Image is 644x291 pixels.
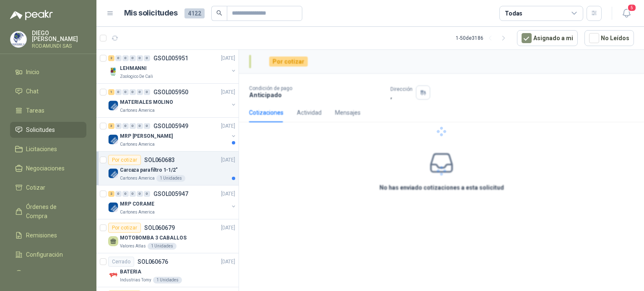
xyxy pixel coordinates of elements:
div: 0 [144,55,150,61]
div: 2 [108,191,114,197]
p: SOL060679 [144,225,175,231]
p: Cartones America [120,107,155,114]
a: Cotizar [10,180,86,196]
div: 0 [130,123,136,129]
img: Logo peakr [10,10,53,20]
img: Company Logo [108,168,118,178]
span: Órdenes de Compra [26,202,78,221]
a: Negociaciones [10,160,86,176]
img: Company Logo [108,134,118,144]
div: 0 [115,89,122,95]
span: Remisiones [26,231,57,240]
p: MATERIALES MOLINO [120,98,173,106]
div: 0 [137,123,143,129]
a: Por cotizarSOL060683[DATE] Company LogoCarcaza para filtro 1-1/2"Cartones America1 Unidades [96,152,239,185]
img: Company Logo [108,100,118,111]
div: 0 [137,55,143,61]
div: 3 [108,123,114,129]
a: Por cotizarSOL060679[DATE] MOTOBOMBA 3 CABALLOSValores Atlas1 Unidades [96,219,239,253]
p: RODAMUNDI SAS [32,44,86,49]
span: Tareas [26,106,44,115]
p: GSOL005947 [153,191,188,197]
div: 0 [144,191,150,197]
p: Cartones America [120,209,155,216]
p: [DATE] [221,258,235,266]
p: Cartones America [120,175,155,182]
h1: Mis solicitudes [124,7,178,19]
a: 3 0 0 0 0 0 GSOL005949[DATE] Company LogoMRP [PERSON_NAME]Cartones America [108,121,237,148]
span: 5 [627,4,636,12]
p: [DATE] [221,88,235,96]
p: MRP [PERSON_NAME] [120,132,173,140]
span: Configuración [26,250,63,259]
p: [DATE] [221,54,235,62]
div: 0 [130,55,136,61]
div: 0 [144,123,150,129]
div: 0 [115,55,122,61]
p: Cartones America [120,141,155,148]
div: 0 [137,89,143,95]
span: Chat [26,87,39,96]
p: SOL060676 [138,259,168,265]
p: [DATE] [221,224,235,232]
a: Tareas [10,103,86,118]
span: 4122 [184,8,205,18]
p: SOL060683 [144,157,175,163]
a: 1 0 0 0 0 0 GSOL005950[DATE] Company LogoMATERIALES MOLINOCartones America [108,87,237,114]
div: 1 Unidades [153,277,182,283]
img: Company Logo [108,270,118,280]
a: Licitaciones [10,141,86,157]
button: 5 [619,6,634,21]
div: Todas [505,9,522,18]
p: DIEGO [PERSON_NAME] [32,30,86,42]
img: Company Logo [10,31,26,47]
a: Solicitudes [10,122,86,138]
p: Carcaza para filtro 1-1/2" [120,166,178,174]
div: 0 [137,191,143,197]
div: 0 [130,191,136,197]
p: [DATE] [221,156,235,164]
div: 0 [122,89,129,95]
span: search [216,10,222,16]
p: LEHMANNI [120,64,147,72]
div: 1 Unidades [148,243,177,250]
span: Cotizar [26,183,45,192]
span: Inicio [26,67,39,77]
div: Cerrado [108,257,134,267]
a: Manuales y ayuda [10,266,86,282]
span: Negociaciones [26,164,65,173]
p: GSOL005949 [153,123,188,129]
p: [DATE] [221,122,235,130]
a: Chat [10,83,86,99]
p: Zoologico De Cali [120,73,153,80]
div: 0 [122,55,129,61]
p: MOTOBOMBA 3 CABALLOS [120,234,187,242]
a: Remisiones [10,227,86,243]
div: 1 Unidades [156,175,185,182]
span: Solicitudes [26,125,55,134]
div: Por cotizar [108,155,141,165]
div: Por cotizar [108,223,141,233]
img: Company Logo [108,67,118,77]
p: Valores Atlas [120,243,146,250]
p: MRP CORAME [120,200,154,208]
a: CerradoSOL060676[DATE] Company LogoBATERIAIndustrias Tomy1 Unidades [96,253,239,287]
a: 2 0 0 0 0 0 GSOL005951[DATE] Company LogoLEHMANNIZoologico De Cali [108,53,237,80]
a: Órdenes de Compra [10,199,86,224]
p: BATERIA [120,268,141,276]
p: GSOL005951 [153,55,188,61]
div: 1 - 50 de 3186 [456,31,510,45]
div: 1 [108,89,114,95]
span: Manuales y ayuda [26,269,74,278]
a: 2 0 0 0 0 0 GSOL005947[DATE] Company LogoMRP CORAMECartones America [108,189,237,216]
div: 0 [115,123,122,129]
p: Industrias Tomy [120,277,151,283]
div: 0 [115,191,122,197]
button: Asignado a mi [517,30,578,46]
img: Company Logo [108,202,118,212]
div: 2 [108,55,114,61]
a: Configuración [10,247,86,263]
div: 0 [122,123,129,129]
div: 0 [122,191,129,197]
button: No Leídos [584,30,634,46]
